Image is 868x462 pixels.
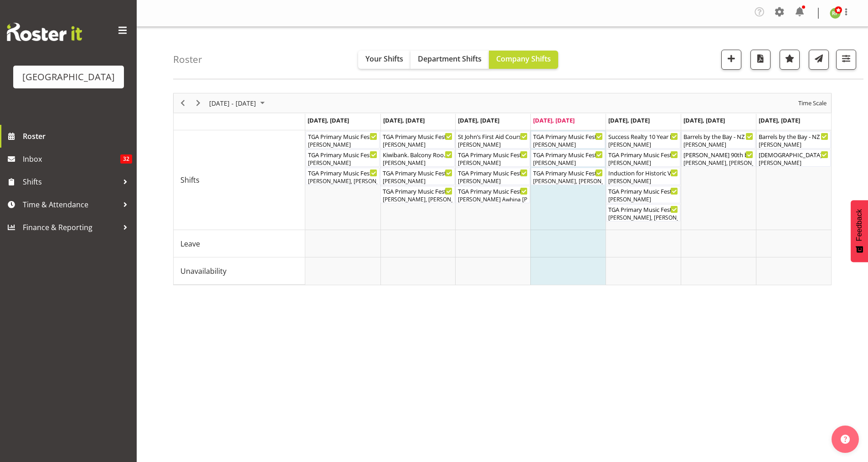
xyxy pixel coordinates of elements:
[365,54,403,64] span: Your Shifts
[533,159,603,167] div: [PERSON_NAME]
[681,149,755,167] div: Shifts"s event - Mikes 90th birthday lunch Begin From Saturday, August 30, 2025 at 10:00:00 AM GM...
[496,54,551,64] span: Company Shifts
[608,186,678,195] div: TGA Primary Music Fest. Songs from Sunny Days. FOHM Shift ( )
[174,230,305,257] td: Leave resource
[383,150,452,159] div: Kiwibank. Balcony Room HV ( )
[173,93,832,285] div: Timeline Week of August 28, 2025
[380,168,455,185] div: Shifts"s event - TGA Primary Music Fest. Songs from Sunny Days. FOHM Shift Begin From Tuesday, Au...
[308,168,378,177] div: TGA Primary Music Fest. Songs from Sunny Days ( )
[418,54,482,64] span: Department Shifts
[174,257,305,285] td: Unavailability resource
[797,98,828,109] button: Time Scale
[458,168,528,177] div: TGA Primary Music Fest. Songs from Sunny Days. FOHM Shift ( )
[458,132,528,141] div: St John’s First Aid Course ( )
[533,177,603,185] div: [PERSON_NAME], [PERSON_NAME], [PERSON_NAME], [PERSON_NAME], [PERSON_NAME], [PERSON_NAME], [PERSON...
[308,141,378,149] div: [PERSON_NAME]
[306,168,380,185] div: Shifts"s event - TGA Primary Music Fest. Songs from Sunny Days Begin From Monday, August 25, 2025...
[23,221,118,234] span: Finance & Reporting
[383,168,452,177] div: TGA Primary Music Fest. Songs from Sunny Days. FOHM Shift ( )
[383,116,425,124] span: [DATE], [DATE]
[180,266,226,277] span: Unavailability
[456,131,530,149] div: Shifts"s event - St John’s First Aid Course Begin From Wednesday, August 27, 2025 at 8:30:00 AM G...
[306,131,380,149] div: Shifts"s event - TGA Primary Music Fest. Minder. Monday Begin From Monday, August 25, 2025 at 12:...
[23,175,118,189] span: Shifts
[306,149,380,167] div: Shifts"s event - TGA Primary Music Fest. Songs from Sunny Days. FOHM Shift Begin From Monday, Aug...
[489,51,558,69] button: Company Shifts
[608,177,678,185] div: [PERSON_NAME]
[756,149,831,167] div: Shifts"s event - Church of Christ Evangelical Mission. FOHM Shift Begin From Sunday, August 31, 2...
[458,141,528,149] div: [PERSON_NAME]
[458,195,528,204] div: [PERSON_NAME] Awhina [PERSON_NAME], [PERSON_NAME], [PERSON_NAME], [PERSON_NAME], [PERSON_NAME], [...
[190,93,206,113] div: Next
[836,50,856,70] button: Filter Shifts
[308,116,349,124] span: [DATE], [DATE]
[608,214,678,222] div: [PERSON_NAME], [PERSON_NAME], [PERSON_NAME], [PERSON_NAME], [PERSON_NAME], [PERSON_NAME], [PERSON...
[531,149,605,167] div: Shifts"s event - TGA Primary Music Fest. Songs from Sunny Days. FOHM Shift Begin From Thursday, A...
[780,50,800,70] button: Highlight an important date within the roster.
[608,159,678,167] div: [PERSON_NAME]
[458,150,528,159] div: TGA Primary Music Fest. Minder. [DATE] ( )
[458,177,528,185] div: [PERSON_NAME]
[608,195,678,204] div: [PERSON_NAME]
[192,98,205,109] button: Next
[830,8,841,19] img: richard-freeman9074.jpg
[7,23,82,41] img: Rosterit website logo
[533,141,603,149] div: [PERSON_NAME]
[606,131,680,149] div: Shifts"s event - Success Realty 10 Year Lunch Cargo Shed Begin From Friday, August 29, 2025 at 8:...
[23,198,118,211] span: Time & Attendance
[383,177,452,185] div: [PERSON_NAME]
[533,132,603,141] div: TGA Primary Music Fest. Minder. [DATE] ( )
[380,186,455,203] div: Shifts"s event - TGA Primary Music Fest. Songs from Sunny Days Begin From Tuesday, August 26, 202...
[533,150,603,159] div: TGA Primary Music Fest. Songs from Sunny Days. FOHM Shift ( )
[533,168,603,177] div: TGA Primary Music Fest. Songs from Sunny Days ( )
[308,159,378,167] div: [PERSON_NAME]
[759,141,828,149] div: [PERSON_NAME]
[305,130,831,285] table: Timeline Week of August 28, 2025
[456,149,530,167] div: Shifts"s event - TGA Primary Music Fest. Minder. Wednesday Begin From Wednesday, August 27, 2025 ...
[531,131,605,149] div: Shifts"s event - TGA Primary Music Fest. Minder. Thursday Begin From Thursday, August 28, 2025 at...
[456,186,530,203] div: Shifts"s event - TGA Primary Music Fest. Songs from Sunny Days Begin From Wednesday, August 27, 2...
[750,50,770,70] button: Download a PDF of the roster according to the set date range.
[683,116,725,124] span: [DATE], [DATE]
[456,168,530,185] div: Shifts"s event - TGA Primary Music Fest. Songs from Sunny Days. FOHM Shift Begin From Wednesday, ...
[383,195,452,204] div: [PERSON_NAME], [PERSON_NAME], [PERSON_NAME], [PERSON_NAME], [PERSON_NAME], [PERSON_NAME], [PERSON...
[380,149,455,167] div: Shifts"s event - Kiwibank. Balcony Room HV Begin From Tuesday, August 26, 2025 at 2:30:00 PM GMT+...
[175,93,190,113] div: Previous
[606,204,680,221] div: Shifts"s event - TGA Primary Music Fest. Songs from Sunny Days Begin From Friday, August 29, 2025...
[458,186,528,195] div: TGA Primary Music Fest. Songs from Sunny Days ( )
[533,116,575,124] span: [DATE], [DATE]
[383,141,452,149] div: [PERSON_NAME]
[759,132,828,141] div: Barrels by the Bay - NZ Whisky Fest Cargo Shed Pack out ( )
[759,116,800,124] span: [DATE], [DATE]
[608,205,678,214] div: TGA Primary Music Fest. Songs from Sunny Days ( )
[358,51,411,69] button: Your Shifts
[458,159,528,167] div: [PERSON_NAME]
[759,150,828,159] div: [DEMOGRAPHIC_DATA][PERSON_NAME]. FOHM Shift ( )
[608,132,678,141] div: Success Realty 10 Year Lunch Cargo Shed ( )
[851,200,868,262] button: Feedback - Show survey
[23,152,120,166] span: Inbox
[308,150,378,159] div: TGA Primary Music Fest. Songs from Sunny Days. FOHM Shift ( )
[608,116,650,124] span: [DATE], [DATE]
[683,132,753,141] div: Barrels by the Bay - NZ Whisky Fest Cargo Shed ( )
[308,132,378,141] div: TGA Primary Music Fest. Minder. [DATE] ( )
[608,141,678,149] div: [PERSON_NAME]
[809,50,829,70] button: Send a list of all shifts for the selected filtered period to all rostered employees.
[208,98,257,109] span: [DATE] - [DATE]
[120,154,132,164] span: 32
[683,159,753,167] div: [PERSON_NAME], [PERSON_NAME]
[841,435,850,444] img: help-xxl-2.png
[383,159,452,167] div: [PERSON_NAME]
[606,168,680,185] div: Shifts"s event - Induction for Historic Village Begin From Friday, August 29, 2025 at 2:00:00 PM ...
[173,54,202,65] h4: Roster
[22,70,115,84] div: [GEOGRAPHIC_DATA]
[531,168,605,185] div: Shifts"s event - TGA Primary Music Fest. Songs from Sunny Days Begin From Thursday, August 28, 20...
[797,98,827,109] span: Time Scale
[606,149,680,167] div: Shifts"s event - TGA Primary Music Fest. Minder. Friday Begin From Friday, August 29, 2025 at 12:...
[23,129,132,143] span: Roster
[683,141,753,149] div: [PERSON_NAME]
[208,98,269,109] button: August 25 - 31, 2025
[411,51,489,69] button: Department Shifts
[681,131,755,149] div: Shifts"s event - Barrels by the Bay - NZ Whisky Fest Cargo Shed Begin From Saturday, August 30, 2...
[174,130,305,230] td: Shifts resource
